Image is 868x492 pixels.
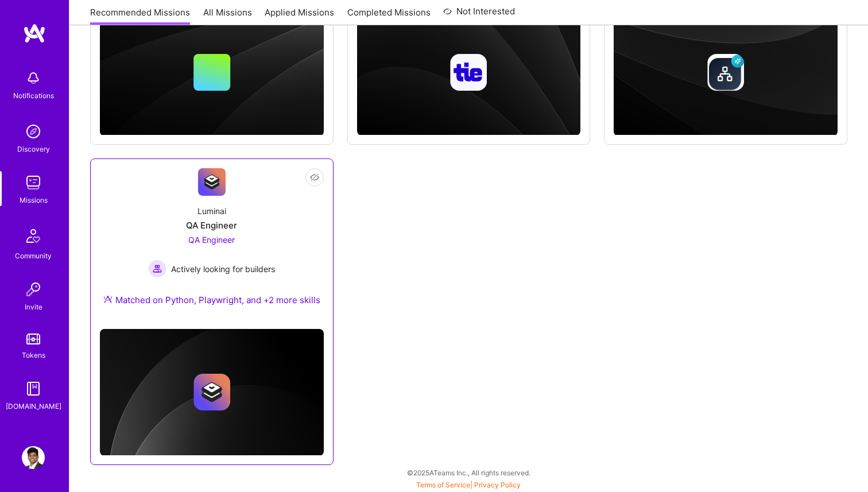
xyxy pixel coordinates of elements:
img: Company Logo [198,168,226,196]
a: Applied Missions [265,6,334,25]
a: Recommended Missions [90,6,190,25]
img: Ateam Purple Icon [103,295,113,304]
img: logo [23,23,46,44]
img: Invite [22,278,45,301]
img: tokens [26,334,40,344]
img: cover [100,329,324,456]
span: Actively looking for builders [171,263,275,275]
a: Terms of Service [416,481,470,489]
div: Community [15,250,52,262]
div: Missions [20,194,48,206]
a: Not Interested [443,5,515,25]
i: icon EyeClosed [310,173,319,182]
img: Company logo [450,54,487,91]
div: Luminai [197,205,226,217]
div: Invite [25,301,42,313]
a: Privacy Policy [474,481,521,489]
img: guide book [22,377,45,400]
div: Tokens [22,349,45,361]
a: Company LogoLuminaiQA EngineerQA Engineer Actively looking for buildersActively looking for build... [100,168,324,320]
img: Community [20,222,47,250]
div: [DOMAIN_NAME] [6,400,61,412]
span: | [416,481,521,489]
a: Completed Missions [347,6,431,25]
img: teamwork [22,171,45,194]
img: Company logo [193,374,230,410]
div: © 2025 ATeams Inc., All rights reserved. [69,458,868,487]
a: User Avatar [19,446,48,469]
div: Notifications [13,90,54,102]
img: Actively looking for builders [148,259,166,278]
a: All Missions [203,6,252,25]
img: bell [22,67,45,90]
img: Company logo [707,54,744,91]
img: discovery [22,120,45,143]
img: User Avatar [22,446,45,469]
div: QA Engineer [186,219,237,231]
div: Discovery [17,143,50,155]
span: QA Engineer [188,235,235,245]
div: Matched on Python, Playwright, and +2 more skills [103,294,320,306]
